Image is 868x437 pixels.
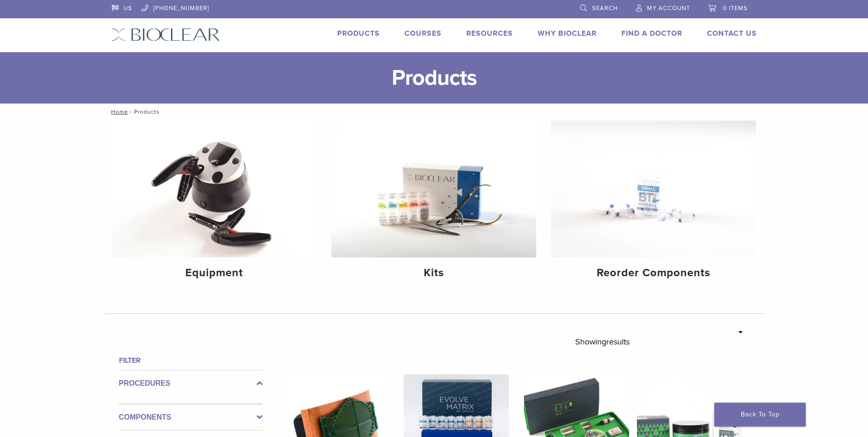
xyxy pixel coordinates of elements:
[337,29,380,38] a: Products
[112,28,220,41] img: Bioclear
[707,29,757,38] a: Contact Us
[119,378,263,389] label: Procedures
[575,332,630,351] p: Showing results
[339,265,529,281] h4: Kits
[119,355,263,366] h4: Filter
[112,120,317,257] img: Equipment
[404,29,442,38] a: Courses
[558,265,749,281] h4: Reorder Components
[331,120,536,287] a: Kits
[551,120,756,287] a: Reorder Components
[128,109,134,114] span: /
[105,104,764,120] nav: Products
[112,120,317,287] a: Equipment
[723,5,748,12] span: 0 items
[714,403,806,426] a: Back To Top
[119,412,263,423] label: Components
[466,29,513,38] a: Resources
[621,29,682,38] a: Find A Doctor
[119,265,310,281] h4: Equipment
[592,5,618,12] span: Search
[551,120,756,257] img: Reorder Components
[331,120,536,257] img: Kits
[108,109,128,115] a: Home
[538,29,597,38] a: Why Bioclear
[647,5,690,12] span: My Account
